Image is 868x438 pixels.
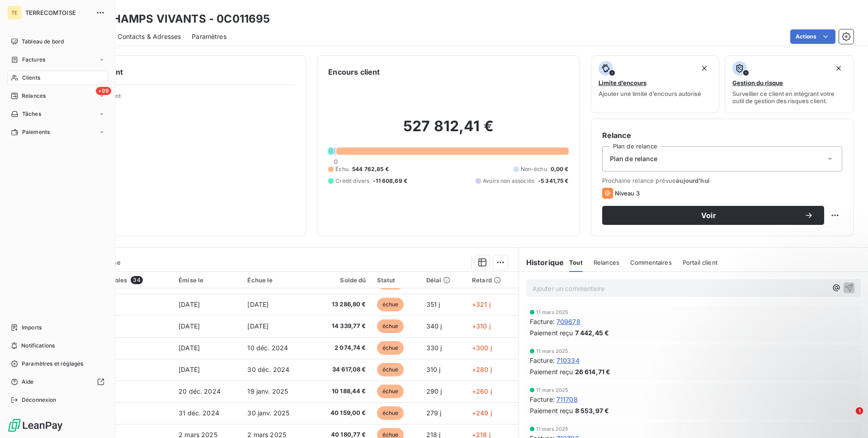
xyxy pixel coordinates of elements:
span: Tout [569,259,583,266]
span: Paiement reçu [530,328,573,338]
span: Notifications [21,342,55,350]
span: 8 553,97 € [575,406,609,415]
span: Gestion du risque [732,79,783,86]
div: TE [7,5,22,20]
span: échue [377,298,404,311]
div: Pièces comptables [71,276,168,284]
span: Aide [22,378,34,386]
span: Factures [22,56,45,64]
span: +300 j [472,344,492,352]
span: Facture : [530,317,555,326]
span: 11 mars 2025 [536,348,569,354]
span: 13 286,80 € [316,300,366,309]
div: Échue le [247,276,305,284]
span: 30 déc. 2024 [247,366,289,373]
span: Déconnexion [22,396,57,404]
span: 31 déc. 2024 [179,409,219,417]
span: [DATE] [179,300,200,308]
span: 20 déc. 2024 [179,387,221,395]
span: Facture : [530,356,555,365]
span: +280 j [472,366,492,373]
span: 7 442,45 € [575,328,609,338]
span: aujourd’hui [676,177,710,184]
span: Contacts & Adresses [118,32,181,41]
h3: DES CHAMPS VIVANTS - 0C011695 [80,11,270,27]
span: 11 mars 2025 [536,387,569,393]
span: Paiements [22,128,50,136]
span: TERRECOMTOISE [25,9,90,16]
button: Voir [602,206,824,225]
span: 544 762,85 € [352,165,389,173]
div: Émise le [179,276,236,284]
span: 310 j [426,366,441,373]
h6: Informations client [55,67,295,77]
span: -11 608,69 € [373,177,407,185]
span: Imports [22,324,42,332]
span: Tableau de bord [22,38,64,46]
div: Statut [377,276,415,284]
span: [DATE] [179,344,200,352]
button: Gestion du risqueSurveiller ce client en intégrant votre outil de gestion des risques client. [725,55,854,113]
span: Paiement reçu [530,406,573,415]
span: Non-échu [521,165,547,173]
img: Logo LeanPay [7,418,63,433]
span: [DATE] [247,300,269,308]
span: Plan de relance [610,154,657,163]
span: 40 159,00 € [316,409,366,418]
span: 711708 [557,395,578,404]
span: 34 [131,276,142,284]
span: 0,00 € [551,165,569,173]
span: 709678 [557,317,580,326]
span: Ajouter une limite d’encours autorisé [599,90,701,97]
span: [DATE] [247,322,269,330]
div: Délai [426,276,461,284]
span: 710334 [557,356,580,365]
span: Avoirs non associés [483,177,534,185]
span: -5 341,75 € [538,177,569,185]
span: 10 déc. 2024 [247,344,288,352]
span: échue [377,341,404,355]
span: Portail client [683,259,717,266]
div: Retard [472,276,513,284]
span: +99 [96,87,111,95]
span: Voir [613,212,804,219]
span: Facture : [530,395,555,404]
span: Paramètres [192,32,226,41]
div: Solde dû [316,276,366,284]
span: Paramètres et réglages [22,360,83,368]
span: +310 j [472,322,491,330]
span: 19 janv. 2025 [247,387,288,395]
span: +249 j [472,409,492,417]
a: Aide [7,375,108,389]
span: Limite d’encours [599,79,646,86]
span: Crédit divers [335,177,369,185]
iframe: Intercom live chat [837,407,859,429]
span: 11 mars 2025 [536,426,569,432]
span: Tâches [22,110,41,118]
span: 2 074,74 € [316,343,366,352]
span: échue [377,406,404,420]
span: 26 614,71 € [575,367,611,376]
span: 1 [856,407,863,414]
button: Limite d’encoursAjouter une limite d’encours autorisé [591,55,720,113]
span: échue [377,385,404,398]
h6: Encours client [328,67,380,77]
span: 279 j [426,409,442,417]
span: 330 j [426,344,442,352]
span: 14 339,77 € [316,322,366,331]
span: 30 janv. 2025 [247,409,289,417]
span: [DATE] [179,322,200,330]
span: +321 j [472,300,491,308]
span: 34 617,08 € [316,365,366,374]
span: Relances [22,92,46,100]
span: Échu [335,165,349,173]
h2: 527 812,41 € [328,117,568,144]
span: Relances [594,259,619,266]
span: Propriétés Client [73,92,295,105]
span: 11 mars 2025 [536,309,569,315]
span: Paiement reçu [530,367,573,376]
span: Niveau 3 [615,190,640,197]
span: 0 [334,158,338,165]
span: Commentaires [630,259,672,266]
button: Actions [790,29,835,44]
